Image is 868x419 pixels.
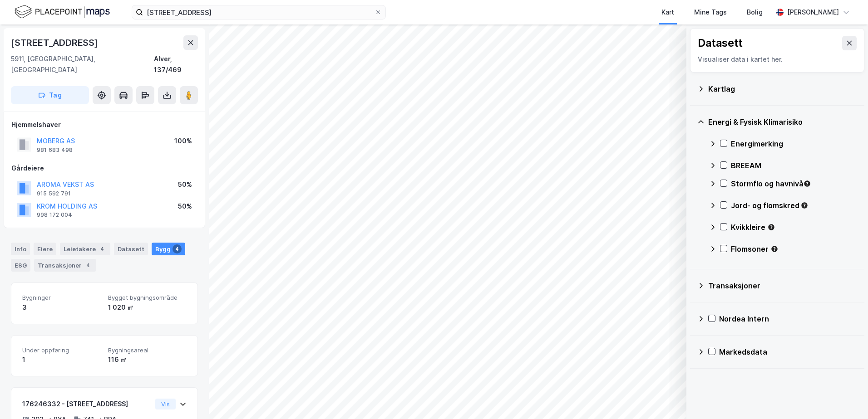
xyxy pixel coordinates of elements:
[708,83,857,94] div: Kartlag
[11,54,154,75] div: 5911, [GEOGRAPHIC_DATA], [GEOGRAPHIC_DATA]
[178,179,192,190] div: 50%
[60,243,110,255] div: Leietakere
[84,261,93,270] div: 4
[731,244,857,254] div: Flomsoner
[152,243,185,255] div: Bygg
[22,354,101,365] div: 1
[34,243,56,255] div: Eiere
[98,244,107,253] div: 4
[698,36,743,50] div: Datasett
[698,54,857,65] div: Visualiser data i kartet her.
[731,138,857,149] div: Energimerking
[731,200,857,211] div: Jord- og flomskred
[719,346,857,357] div: Markedsdata
[823,375,868,419] iframe: Chat Widget
[37,190,71,197] div: 915 592 791
[719,313,857,324] div: Nordea Intern
[731,178,857,189] div: Stormflo og havnivå
[11,119,197,130] div: Hjemmelshaver
[143,5,375,19] input: Søk på adresse, matrikkel, gårdeiere, leietakere eller personer
[22,399,152,409] div: 176246332 - [STREET_ADDRESS]
[11,259,30,272] div: ESG
[178,201,192,212] div: 50%
[22,294,101,302] span: Bygninger
[114,243,148,255] div: Datasett
[694,7,727,18] div: Mine Tags
[108,302,187,313] div: 1 020 ㎡
[731,222,857,233] div: Kvikkleire
[800,201,809,209] div: Tooltip anchor
[108,294,187,302] span: Bygget bygningsområde
[34,259,96,272] div: Transaksjoner
[11,86,89,104] button: Tag
[174,136,192,146] div: 100%
[661,7,674,18] div: Kart
[11,163,197,174] div: Gårdeiere
[787,7,839,18] div: [PERSON_NAME]
[37,146,73,154] div: 981 683 498
[108,346,187,354] span: Bygningsareal
[770,245,779,253] div: Tooltip anchor
[22,346,101,354] span: Under oppføring
[108,354,187,365] div: 116 ㎡
[767,223,775,231] div: Tooltip anchor
[154,54,198,75] div: Alver, 137/469
[37,211,72,219] div: 998 172 004
[708,280,857,291] div: Transaksjoner
[708,117,857,127] div: Energi & Fysisk Klimarisiko
[15,4,110,20] img: logo.f888ab2527a4732fd821a326f86c7f29.svg
[22,302,101,313] div: 3
[803,180,811,188] div: Tooltip anchor
[11,35,100,50] div: [STREET_ADDRESS]
[731,160,857,171] div: BREEAM
[747,7,763,18] div: Bolig
[155,399,176,409] button: Vis
[173,244,182,253] div: 4
[11,243,30,255] div: Info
